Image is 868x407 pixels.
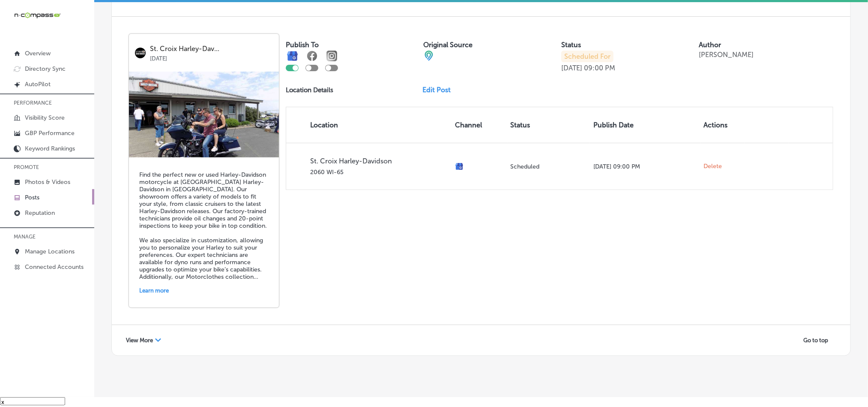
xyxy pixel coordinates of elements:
p: Directory Sync [25,65,66,72]
p: 2060 WI-65 [310,169,449,176]
p: Connected Accounts [25,263,84,271]
p: Overview [25,50,51,57]
p: Scheduled For [561,51,614,62]
img: 9cba4b4b-ea5e-45ae-ba76-c3f3fd44fa13St-Croix-Harley-Davidson4.jpg [129,72,279,157]
p: [DATE] [561,64,582,72]
p: Reputation [25,209,55,217]
p: Scheduled [511,163,587,170]
p: Posts [25,194,39,201]
span: Go to top [803,337,828,344]
img: cba84b02adce74ede1fb4a8549a95eca.png [424,51,434,61]
h5: Find the perfect new or used Harley-Davidson motorcycle at [GEOGRAPHIC_DATA] Harley-Davidson in [... [139,171,269,280]
p: St. Croix Harley-Dav... [150,45,273,53]
th: Publish Date [590,107,700,143]
label: Original Source [424,41,473,49]
p: [PERSON_NAME] [699,51,754,59]
th: Actions [700,107,745,143]
span: View More [126,337,153,344]
p: Keyword Rankings [25,145,75,152]
label: Publish To [286,41,319,49]
span: Delete [704,163,722,170]
img: logo [135,48,146,58]
th: Channel [452,107,507,143]
a: Edit Post [423,86,458,94]
p: Photos & Videos [25,178,70,186]
label: Author [699,41,721,49]
p: 09:00 PM [584,64,615,72]
p: GBP Performance [25,130,75,137]
p: [DATE] [150,53,273,62]
th: Location [286,107,452,143]
p: Visibility Score [25,114,65,121]
th: Status [507,107,590,143]
p: AutoPilot [25,81,51,88]
p: [DATE] 09:00 PM [593,163,697,170]
p: Location Details [286,86,333,94]
label: Status [561,41,581,49]
p: St. Croix Harley-Davidson [310,157,449,165]
p: Manage Locations [25,248,75,255]
img: 660ab0bf-5cc7-4cb8-ba1c-48b5ae0f18e60NCTV_CLogo_TV_Black_-500x88.png [14,11,61,19]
